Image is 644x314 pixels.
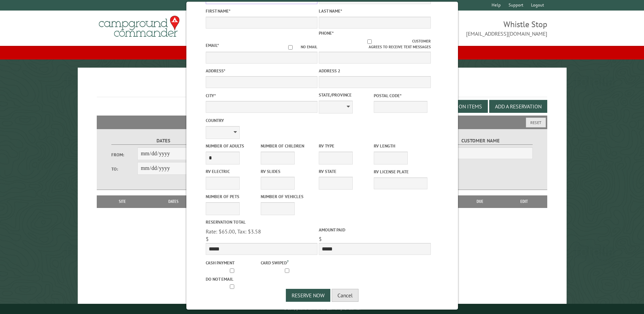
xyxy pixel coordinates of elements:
[332,289,358,302] button: Cancel
[205,117,317,124] label: Country
[205,143,259,149] label: Number of Adults
[459,195,501,208] th: Due
[284,307,361,311] small: © Campground Commander LLC. All rights reserved.
[280,45,301,50] input: No email
[205,276,259,282] label: Do not email
[205,260,259,266] label: Cash payment
[111,152,137,158] label: From:
[319,8,430,14] label: Last Name
[205,92,317,99] label: City
[374,143,427,149] label: RV Length
[489,100,547,113] button: Add a Reservation
[205,68,317,74] label: Address
[97,78,547,97] h1: Reservations
[319,38,430,50] label: Customer agrees to receive text messages
[260,168,314,175] label: RV Slides
[205,8,317,14] label: First Name
[319,68,430,74] label: Address 2
[327,39,412,44] input: Customer agrees to receive text messages
[280,44,317,50] label: No email
[205,219,317,225] label: Reservation Total
[319,143,372,149] label: RV Type
[260,143,314,149] label: Number of Children
[205,42,219,48] label: Email
[319,92,372,98] label: State/Province
[319,168,372,175] label: RV State
[374,169,427,175] label: RV License Plate
[97,13,182,40] img: Campground Commander
[526,118,546,127] button: Reset
[97,116,547,128] h2: Filters
[429,100,488,113] button: Edit Add-on Items
[429,137,532,145] label: Customer Name
[205,235,208,242] span: $
[260,193,314,200] label: Number of Vehicles
[286,289,330,302] button: Reserve Now
[319,30,334,36] label: Phone
[319,235,322,242] span: $
[374,92,427,99] label: Postal Code
[205,168,259,175] label: RV Electric
[100,195,144,208] th: Site
[111,166,137,172] label: To:
[287,259,288,264] a: ?
[205,193,259,200] label: Number of Pets
[145,195,203,208] th: Dates
[319,227,430,233] label: Amount paid
[501,195,547,208] th: Edit
[205,228,261,235] span: Rate: $65.00, Tax: $3.58
[260,259,314,266] label: Card swiped
[111,137,215,145] label: Dates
